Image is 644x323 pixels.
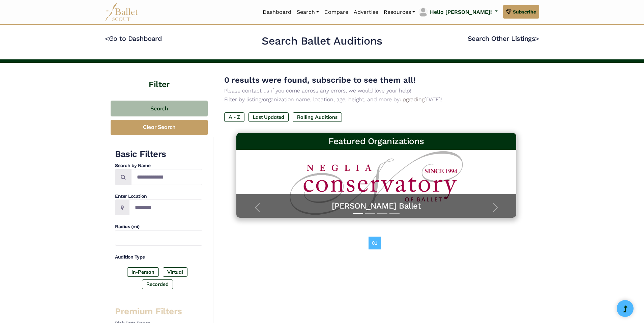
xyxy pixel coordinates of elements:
h3: Featured Organizations [242,136,511,147]
img: profile picture [418,7,428,17]
input: Search by names... [131,169,202,185]
button: Slide 2 [365,210,375,218]
h4: Search by Name [115,162,202,169]
label: A - Z [224,112,244,122]
h4: Audition Type [115,254,202,261]
label: In-Person [127,267,159,277]
a: upgrading [400,96,425,103]
a: Resources [381,5,418,19]
a: Compare [322,5,351,19]
nav: Page navigation example [369,237,384,249]
a: 01 [369,237,381,249]
button: Clear Search [111,120,208,135]
span: Subscribe [513,8,536,16]
a: Advertise [351,5,381,19]
h2: Search Ballet Auditions [262,34,382,48]
p: Please contact us if you come across any errors, we would love your help! [224,86,528,95]
a: Subscribe [503,5,539,19]
a: <Go to Dashboard [105,34,162,43]
h3: Premium Filters [115,306,202,317]
span: 0 results were found, subscribe to see them all! [224,75,416,85]
code: > [535,34,539,43]
button: Slide 4 [389,210,400,218]
label: Virtual [163,267,187,277]
label: Recorded [142,279,173,289]
h4: Enter Location [115,193,202,200]
h4: Filter [105,63,213,90]
a: [PERSON_NAME] Ballet [243,201,509,211]
a: Search Other Listings> [468,34,539,43]
p: Filter by listing/organization name, location, age, height, and more by [DATE]! [224,95,528,104]
input: Location [129,199,202,215]
label: Rolling Auditions [293,112,342,122]
h4: Radius (mi) [115,223,202,230]
h3: Basic Filters [115,149,202,160]
button: Slide 1 [353,210,363,218]
a: Dashboard [260,5,294,19]
button: Slide 3 [377,210,387,218]
code: < [105,34,109,43]
p: Hello [PERSON_NAME]! [430,8,492,17]
img: gem.svg [506,8,511,16]
button: Search [111,101,208,116]
label: Last Updated [248,112,289,122]
a: Search [294,5,322,19]
a: profile picture Hello [PERSON_NAME]! [418,7,498,18]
